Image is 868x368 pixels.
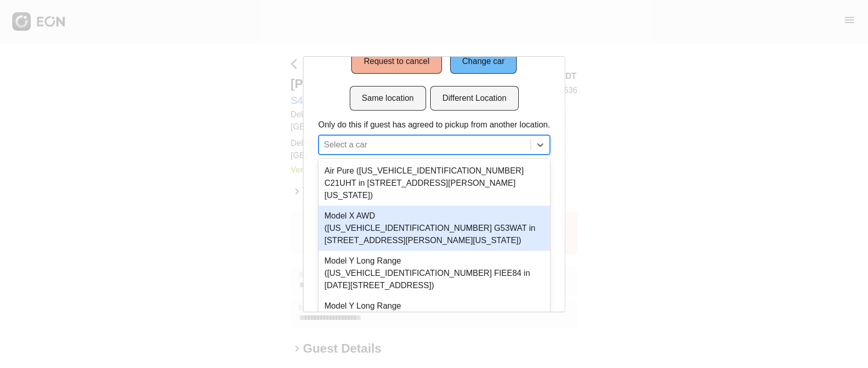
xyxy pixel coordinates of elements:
[450,49,517,74] button: Change car
[318,119,550,131] p: Only do this if guest has agreed to pickup from another location.
[318,206,550,251] div: Model X AWD ([US_VEHICLE_IDENTIFICATION_NUMBER] G53WAT in [STREET_ADDRESS][PERSON_NAME][US_STATE])
[318,161,550,206] div: Air Pure ([US_VEHICLE_IDENTIFICATION_NUMBER] C21UHT in [STREET_ADDRESS][PERSON_NAME][US_STATE])
[351,49,441,74] button: Request to cancel
[430,86,519,111] button: Different Location
[349,86,426,111] button: Same location
[318,251,550,296] div: Model Y Long Range ([US_VEHICLE_IDENTIFICATION_NUMBER] FIEE84 in [DATE][STREET_ADDRESS])
[318,296,550,341] div: Model Y Long Range ([US_VEHICLE_IDENTIFICATION_NUMBER] S38UHT in [DATE][STREET_ADDRESS])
